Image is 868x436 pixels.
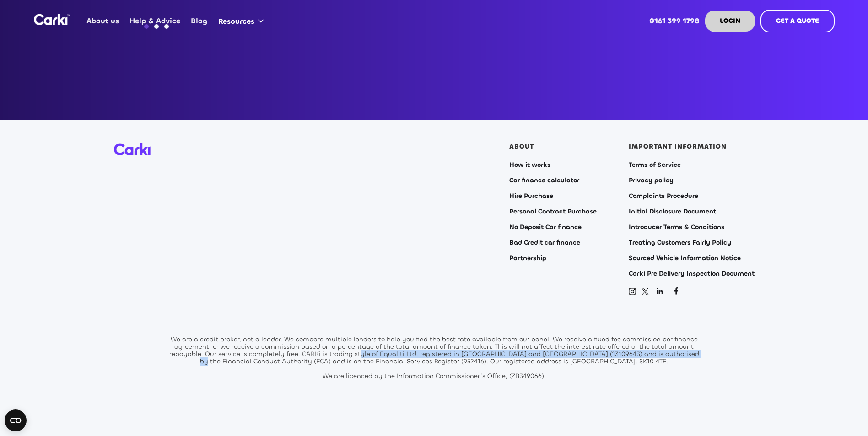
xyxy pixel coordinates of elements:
[629,143,727,150] div: IMPORTANT INFORMATION
[114,143,151,155] img: Carki logo
[81,3,124,39] a: About us
[760,10,835,32] a: GET A QUOTE
[509,208,597,215] a: Personal Contract Purchase
[218,16,254,27] div: Resources
[509,161,550,169] a: How it works
[629,161,681,169] a: Terms of Service
[705,11,755,32] a: LOGIN
[509,255,546,262] a: Partnership
[34,14,70,25] img: Logo
[629,239,731,246] a: Treating Customers Fairly Policy
[629,192,698,200] a: Complaints Procedure
[629,208,716,215] a: Initial Disclosure Document
[629,270,755,277] a: Carki Pre Delivery Inspection Document
[509,177,579,184] a: Car finance calculator
[509,143,534,150] div: ABOUT
[629,255,741,262] a: Sourced Vehicle Information Notice
[167,336,702,380] div: We are a credit broker, not a lender. We compare multiple lenders to help you find the best rate ...
[124,3,186,39] a: Help & Advice
[5,409,27,431] button: Open CMP widget
[629,177,674,184] a: Privacy policy
[776,16,819,25] strong: GET A QUOTE
[509,239,580,246] a: Bad Credit car finance
[34,14,70,25] a: home
[213,4,273,38] div: Resources
[649,16,700,26] strong: 0161 399 1798
[720,16,740,25] strong: LOGIN
[629,223,724,231] a: Introducer Terms & Conditions
[509,223,582,231] a: No Deposit Car finance
[186,3,213,39] a: Blog
[644,3,705,39] a: 0161 399 1798
[509,192,553,200] a: Hire Purchase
